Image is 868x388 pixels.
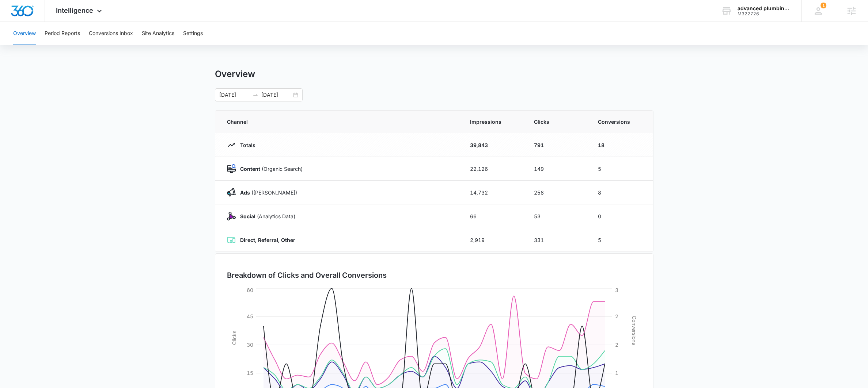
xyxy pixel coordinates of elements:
[525,204,589,228] td: 53
[534,118,580,126] span: Clicks
[236,212,295,220] p: (Analytics Data)
[219,91,250,99] input: Start date
[236,189,297,196] p: ([PERSON_NAME])
[461,181,525,204] td: 14,732
[589,157,653,181] td: 5
[253,92,258,98] span: to
[738,11,791,16] div: account id
[470,118,516,126] span: Impressions
[227,212,236,220] img: Social
[227,118,452,126] span: Channel
[615,370,618,376] tspan: 1
[461,204,525,228] td: 66
[525,133,589,157] td: 791
[461,228,525,252] td: 2,919
[589,133,653,157] td: 18
[236,165,303,173] p: (Organic Search)
[525,157,589,181] td: 149
[231,331,237,345] tspan: Clicks
[142,22,174,45] button: Site Analytics
[240,166,260,172] strong: Content
[615,342,618,348] tspan: 2
[236,141,255,149] p: Totals
[525,181,589,204] td: 258
[240,237,295,243] strong: Direct, Referral, Other
[820,3,826,8] div: notifications count
[253,92,258,98] span: swap-right
[247,313,253,319] tspan: 45
[13,22,36,45] button: Overview
[227,164,236,173] img: Content
[631,316,637,345] tspan: Conversions
[598,118,641,126] span: Conversions
[261,91,292,99] input: End date
[820,3,826,8] span: 1
[461,133,525,157] td: 39,843
[240,189,250,196] strong: Ads
[183,22,203,45] button: Settings
[589,181,653,204] td: 8
[589,228,653,252] td: 5
[589,204,653,228] td: 0
[615,287,618,293] tspan: 3
[227,188,236,197] img: Ads
[240,213,255,219] strong: Social
[45,22,80,45] button: Period Reports
[247,342,253,348] tspan: 30
[227,270,387,281] h3: Breakdown of Clicks and Overall Conversions
[215,69,255,80] h1: Overview
[247,370,253,376] tspan: 15
[247,287,253,293] tspan: 60
[56,7,93,14] span: Intelligence
[615,313,618,319] tspan: 2
[89,22,133,45] button: Conversions Inbox
[525,228,589,252] td: 331
[461,157,525,181] td: 22,126
[738,5,791,11] div: account name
